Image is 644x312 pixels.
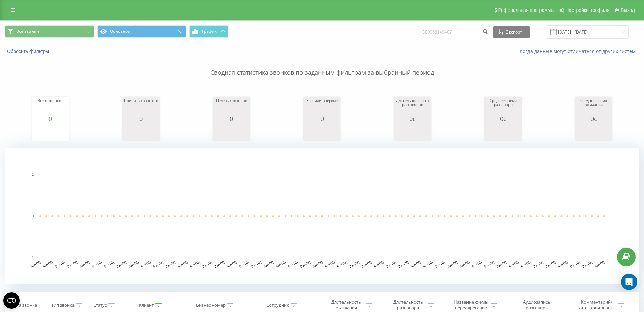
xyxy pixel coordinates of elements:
[93,302,107,308] div: Статус
[300,260,311,268] text: [DATE]
[398,260,409,268] text: [DATE]
[34,98,67,115] div: Всего звонков
[55,260,66,268] text: [DATE]
[16,29,39,34] span: Все звонки
[42,260,54,268] text: [DATE]
[390,299,426,311] div: Длительность разговора
[471,260,482,268] text: [DATE]
[5,148,639,284] svg: A chart.
[214,122,248,142] svg: A chart.
[3,292,20,309] button: Open CMP widget
[533,260,544,268] text: [DATE]
[396,98,430,115] div: Длительность всех разговоров
[621,274,637,290] div: Open Intercom Messenger
[577,122,610,142] svg: A chart.
[288,260,299,268] text: [DATE]
[496,260,507,268] text: [DATE]
[214,115,248,122] div: 0
[5,48,53,54] button: Сбросить фильтры
[418,26,490,38] input: Поиск по номеру
[263,260,274,268] text: [DATE]
[410,260,421,268] text: [DATE]
[124,115,158,122] div: 0
[545,260,556,268] text: [DATE]
[226,260,237,268] text: [DATE]
[30,256,34,260] text: -1
[177,260,188,268] text: [DATE]
[361,260,372,268] text: [DATE]
[577,115,610,122] div: 0с
[202,260,213,268] text: [DATE]
[328,299,365,311] div: Длительность ожидания
[128,260,139,268] text: [DATE]
[324,260,335,268] text: [DATE]
[34,115,67,122] div: 0
[396,115,430,122] div: 0с
[569,260,581,268] text: [DATE]
[305,122,339,142] svg: A chart.
[5,55,639,77] p: Сводная статистика звонков по заданным фильтрам за выбранный период
[34,122,67,142] svg: A chart.
[196,302,226,308] div: Бизнес номер
[305,115,339,122] div: 0
[67,260,78,268] text: [DATE]
[493,26,530,38] button: Экспорт
[520,260,532,268] text: [DATE]
[515,299,559,311] div: Аудиозапись разговора
[459,260,470,268] text: [DATE]
[51,302,75,308] div: Тип звонка
[486,122,520,142] svg: A chart.
[79,260,90,268] text: [DATE]
[386,260,397,268] text: [DATE]
[305,98,339,115] div: Звонили впервые
[577,299,617,311] div: Комментарий/категория звонка
[214,260,225,268] text: [DATE]
[251,260,262,268] text: [DATE]
[12,302,37,308] div: Дата звонка
[97,25,186,38] button: Основной
[189,260,201,268] text: [DATE]
[577,98,610,115] div: Среднее время ожидания
[139,302,154,308] div: Клиент
[484,260,495,268] text: [DATE]
[140,260,151,268] text: [DATE]
[336,260,348,268] text: [DATE]
[520,48,639,54] a: Когда данные могут отличаться от других систем
[349,260,360,268] text: [DATE]
[5,25,94,38] button: Все звонки
[152,260,164,268] text: [DATE]
[498,7,554,13] span: Реферальная программа
[447,260,458,268] text: [DATE]
[32,214,34,218] text: 0
[238,260,250,268] text: [DATE]
[396,122,430,142] svg: A chart.
[621,7,635,13] span: Выход
[189,25,228,38] button: График
[32,173,34,176] text: 1
[435,260,446,268] text: [DATE]
[124,122,158,142] div: A chart.
[508,260,519,268] text: [DATE]
[214,98,248,115] div: Целевых звонков
[104,260,115,268] text: [DATE]
[116,260,127,268] text: [DATE]
[557,260,568,268] text: [DATE]
[422,260,434,268] text: [DATE]
[312,260,323,268] text: [DATE]
[202,29,217,34] span: График
[453,299,489,311] div: Название схемы переадресации
[486,98,520,115] div: Среднее время разговора
[275,260,286,268] text: [DATE]
[124,98,158,115] div: Принятых звонков
[266,302,289,308] div: Сотрудник
[373,260,385,268] text: [DATE]
[582,260,593,268] text: [DATE]
[165,260,176,268] text: [DATE]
